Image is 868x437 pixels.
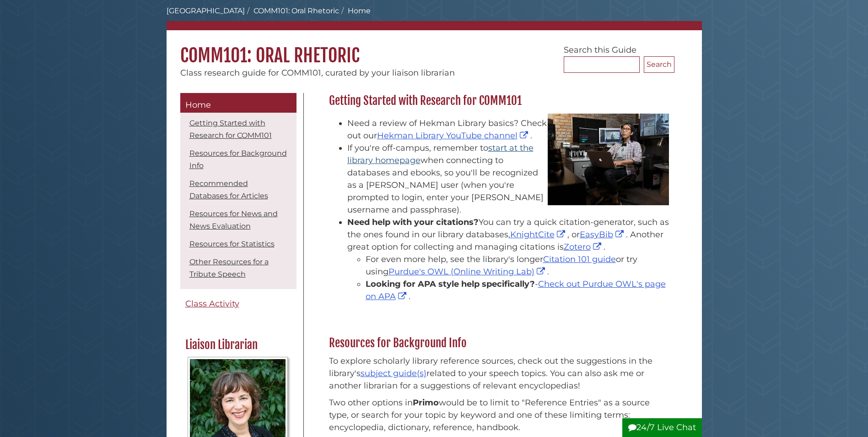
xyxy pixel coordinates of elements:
[644,56,674,73] button: Search
[388,267,547,277] a: Purdue's OWL (Online Writing Lab)
[580,229,626,240] a: EasyBib
[167,6,245,15] a: [GEOGRAPHIC_DATA]
[185,299,239,309] span: Class Activity
[167,30,702,67] h1: COMM101: Oral Rhetoric
[180,68,455,78] span: Class research guide for COMM101, curated by your liaison librarian
[510,229,567,240] a: KnightCite
[185,100,211,110] span: Home
[564,242,604,252] a: Zotero
[189,149,287,170] a: Resources for Background Info
[366,278,670,303] li: - .
[189,179,268,200] a: Recommended Databases for Articles
[329,355,670,392] p: To explore scholarly library reference sources, check out the suggestions in the library's relate...
[253,6,339,15] a: COMM101: Oral Rhetoric
[347,143,534,165] a: start at the library homepage
[347,216,670,303] li: You can try a quick citation-generator, such as the ones found in our library databases, , or . A...
[189,257,269,279] a: Other Resources for a Tribute Speech
[347,217,479,227] strong: Need help with your citations?
[189,240,275,248] a: Resources for Statistics
[377,131,530,141] a: Hekman Library YouTube channel
[189,209,278,230] a: Resources for News and News Evaluation
[347,117,670,142] li: Need a review of Hekman Library basics? Check out our .
[366,279,666,301] a: Check out Purdue OWL's page on APA
[180,93,297,113] a: Home
[180,294,297,314] a: Class Activity
[366,279,535,289] strong: Looking for APA style help specifically?
[366,253,670,278] li: For even more help, see the library's longer or try using .
[324,93,674,108] h2: Getting Started with Research for COMM101
[324,336,674,350] h2: Resources for Background Info
[189,119,272,140] a: Getting Started with Research for COMM101
[413,398,439,408] strong: Primo
[167,5,702,30] nav: breadcrumb
[622,418,702,437] button: 24/7 Live Chat
[361,368,426,378] a: subject guide(s)
[347,142,670,216] li: If you're off-campus, remember to when connecting to databases and ebooks, so you'll be recognize...
[181,338,295,352] h2: Liaison Librarian
[543,254,616,264] a: Citation 101 guide
[339,5,371,16] li: Home
[329,397,670,434] p: Two other options in would be to limit to "Reference Entries" as a source type, or search for you...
